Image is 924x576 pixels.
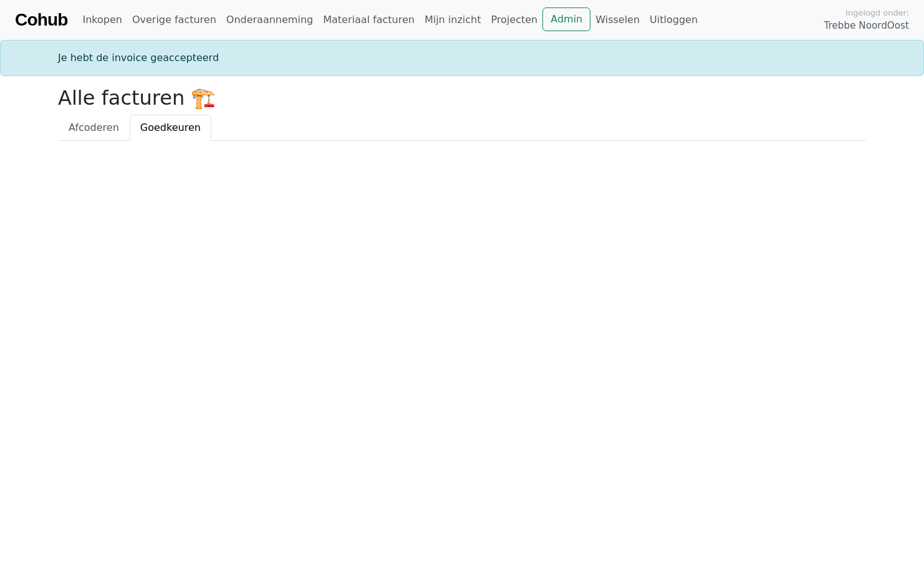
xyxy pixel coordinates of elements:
[15,5,67,35] a: Cohub
[221,7,318,32] a: Onderaanneming
[845,7,909,19] span: Ingelogd onder:
[318,7,420,32] a: Materiaal facturen
[58,115,130,141] a: Afcoderen
[420,7,486,32] a: Mijn inzicht
[645,7,703,32] a: Uitloggen
[58,86,866,110] h2: Alle facturen 🏗️
[51,50,873,65] div: Je hebt de invoice geaccepteerd
[486,7,542,32] a: Projecten
[824,19,909,33] span: Trebbe NoordOost
[590,7,645,32] a: Wisselen
[542,7,590,31] a: Admin
[69,122,119,133] span: Afcoderen
[77,7,127,32] a: Inkopen
[140,122,201,133] span: Goedkeuren
[127,7,221,32] a: Overige facturen
[130,115,211,141] a: Goedkeuren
